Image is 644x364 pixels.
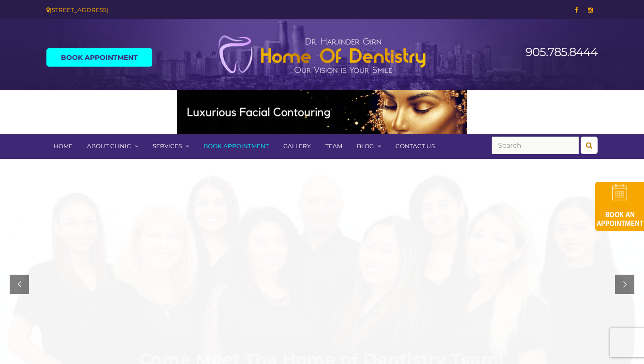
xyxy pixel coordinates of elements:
[595,182,644,231] img: book-an-appointment-hod-gld.png
[177,90,467,134] img: Medspa-Banner-Virtual-Consultation-2-1.gif
[46,48,152,67] a: Book Appointment
[318,134,350,159] a: Team
[388,134,442,159] a: Contact Us
[276,134,318,159] a: Gallery
[213,35,431,74] img: Home of Dentistry
[526,45,598,59] a: 905.785.8444
[139,356,504,363] div: Come Meet The Home of Dentistry Team!
[80,134,146,159] a: About Clinic
[196,134,276,159] a: Book Appointment
[146,134,196,159] a: Services
[492,137,579,154] input: Search
[46,134,80,159] a: Home
[350,134,388,159] a: Blog
[46,5,315,15] div: [STREET_ADDRESS]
